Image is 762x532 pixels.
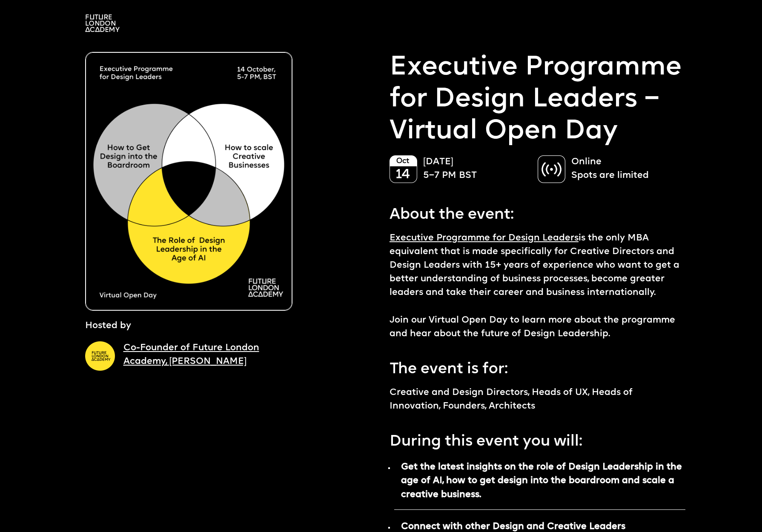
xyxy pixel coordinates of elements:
p: During this event you will: [390,426,685,454]
p: [DATE] 5–7 PM BST [423,155,529,183]
p: Online Spots are limited [571,155,677,183]
p: is the only MBA equivalent that is made specifically for Creative Directors and Design Leaders wi... [390,232,685,341]
img: A yellow circle with Future London Academy logo [85,341,115,371]
p: Creative and Design Directors, Heads of UX, Heads of Innovation, Founders, Architects [390,386,685,413]
p: Executive Programme for Design Leaders – Virtual Open Day [390,52,685,148]
a: Executive Programme for Design Leaders [390,234,579,243]
strong: Get the latest insights on the role of Design Leadership in the age of AI, how to get design into... [401,463,682,499]
strong: Connect with other Design and Creative Leaders [401,522,625,531]
p: The event is for: [390,354,685,381]
img: A logo saying in 3 lines: Future London Academy [85,14,120,32]
p: Hosted by [85,319,131,333]
p: About the event: [390,199,685,227]
a: Co-Founder of Future London Academy, [PERSON_NAME] [123,343,259,366]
